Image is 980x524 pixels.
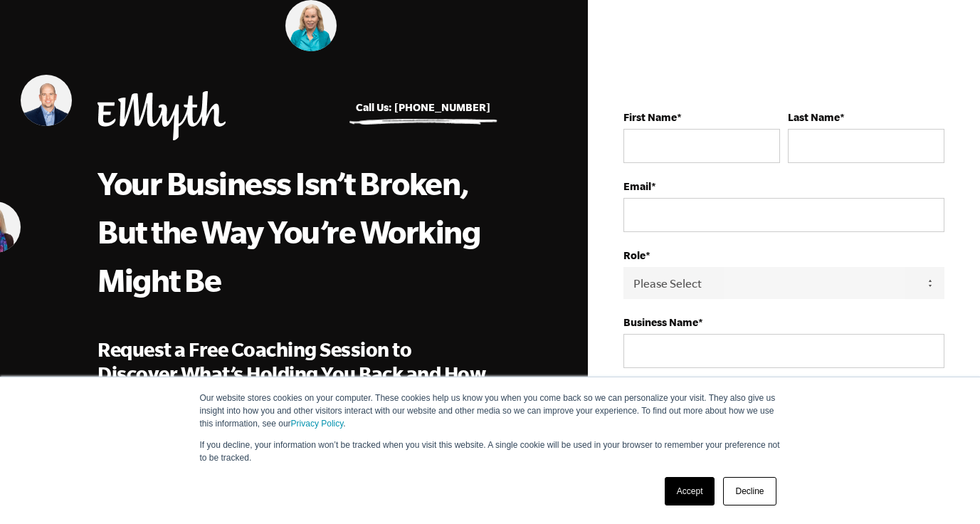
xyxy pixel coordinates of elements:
a: Call Us: [PHONE_NUMBER] [356,101,490,113]
strong: Business Name [623,316,698,328]
span: Your Business Isn’t Broken, But the Way You’re Working Might Be [98,165,480,298]
a: Accept [665,477,715,505]
img: Jonathan Slater, EMyth Business Coach [21,75,72,126]
p: If you decline, your information won’t be tracked when you visit this website. A single cookie wi... [200,439,781,464]
strong: First Name [623,111,677,123]
img: EMyth [98,91,226,140]
p: Our website stores cookies on your computer. These cookies help us know you when you come back so... [200,392,781,430]
a: Privacy Policy [291,419,344,429]
strong: Email [623,180,651,192]
a: Decline [723,477,776,505]
strong: Role [623,249,646,261]
span: Request a Free Coaching Session to Discover What’s Holding You Back and How to Fix It [98,338,485,409]
strong: Last Name [788,111,840,123]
